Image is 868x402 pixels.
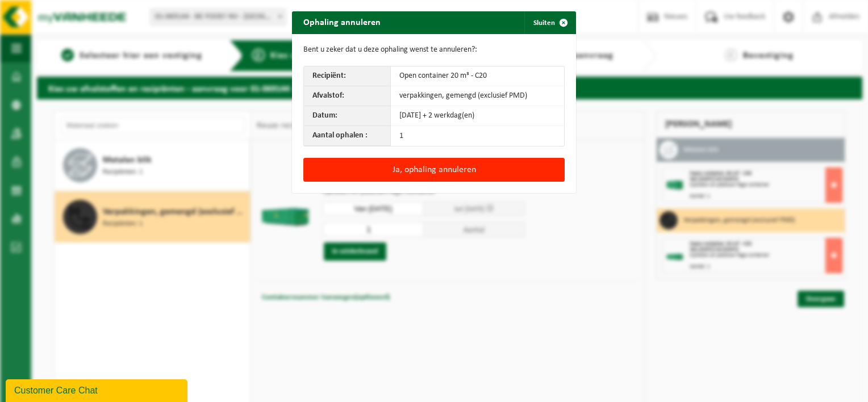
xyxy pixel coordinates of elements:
[303,158,565,182] button: Ja, ophaling annuleren
[391,106,564,126] td: [DATE] + 2 werkdag(en)
[391,126,564,146] td: 1
[304,126,391,146] th: Aantal ophalen :
[303,45,565,55] p: Bent u zeker dat u deze ophaling wenst te annuleren?:
[304,106,391,126] th: Datum:
[304,86,391,106] th: Afvalstof:
[304,66,391,86] th: Recipiënt:
[292,11,392,33] h2: Ophaling annuleren
[6,377,190,402] iframe: chat widget
[524,11,575,34] button: Sluiten
[391,66,564,86] td: Open container 20 m³ - C20
[391,86,564,106] td: verpakkingen, gemengd (exclusief PMD)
